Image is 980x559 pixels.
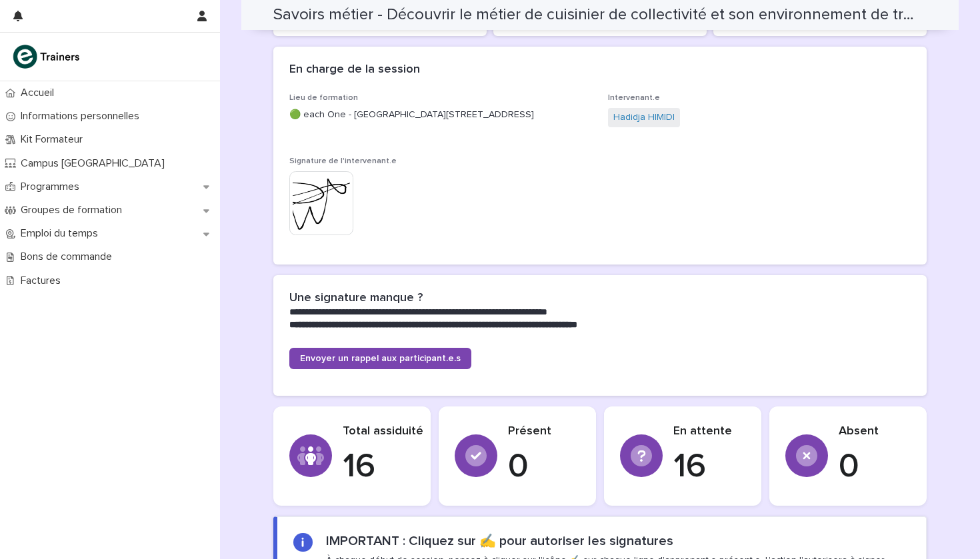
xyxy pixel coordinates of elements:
[15,157,175,170] p: Campus [GEOGRAPHIC_DATA]
[15,110,150,123] p: Informations personnelles
[289,157,397,165] span: Signature de l'intervenant.e
[673,447,745,487] p: 16
[15,227,109,240] p: Emploi du temps
[289,108,592,122] p: 🟢 each One - [GEOGRAPHIC_DATA][STREET_ADDRESS]
[289,94,358,102] span: Lieu de formation
[289,63,420,77] h2: En charge de la session
[300,354,461,363] span: Envoyer un rappel aux participant.e.s
[11,43,84,70] img: K0CqGN7SDeD6s4JG8KQk
[289,291,423,306] h2: Une signature manque ?
[15,275,71,287] p: Factures
[326,533,673,549] h2: IMPORTANT : Cliquez sur ✍️ pour autoriser les signatures
[839,447,911,487] p: 0
[508,424,580,439] p: Présent
[839,424,911,439] p: Absent
[15,133,93,146] p: Kit Formateur
[15,181,90,193] p: Programmes
[15,204,133,217] p: Groupes de formation
[508,447,580,487] p: 0
[15,251,123,263] p: Bons de commande
[608,94,660,102] span: Intervenant.e
[613,111,675,125] a: Hadidja HIMIDI
[273,5,921,25] h2: Savoirs métier - Découvrir le métier de cuisinier de collectivité et son environnement de travail
[673,424,745,439] p: En attente
[289,348,471,369] a: Envoyer un rappel aux participant.e.s
[15,87,65,99] p: Accueil
[343,424,423,439] p: Total assiduité
[343,447,423,487] p: 16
